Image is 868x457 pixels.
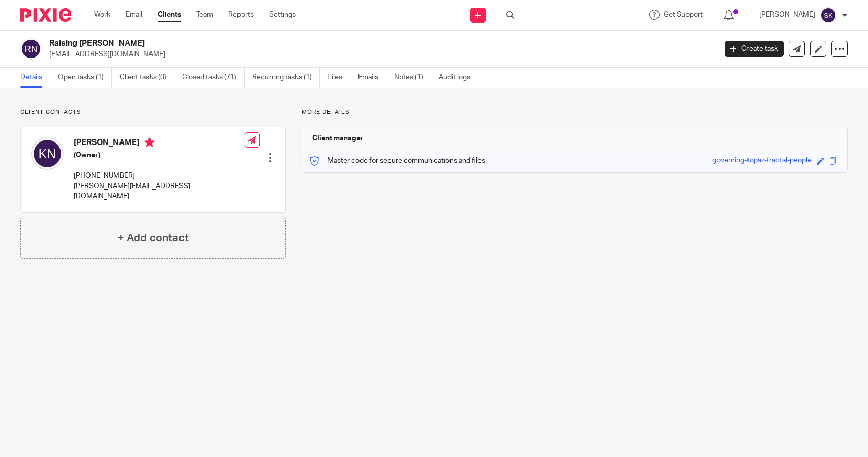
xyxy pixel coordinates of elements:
a: Open tasks (1) [58,68,112,88]
p: Client contacts [20,108,286,117]
img: Pixie [20,8,71,22]
img: svg%3E [31,137,64,170]
a: Closed tasks (71) [182,68,245,88]
i: Primary [144,137,155,148]
a: Settings [269,10,296,20]
h2: Raising [PERSON_NAME] [49,38,577,49]
a: Notes (1) [394,68,431,88]
a: Create task [725,41,784,57]
a: Reports [228,10,254,20]
a: Files [327,68,350,88]
h3: Client manager [312,133,364,144]
h5: (Owner) [74,150,245,160]
a: Clients [158,10,181,20]
a: Details [20,68,50,88]
a: Emails [358,68,386,88]
h4: [PERSON_NAME] [74,137,245,150]
p: Master code for secure communications and files [310,156,485,166]
a: Client tasks (0) [119,68,174,88]
a: Team [196,10,213,20]
a: Recurring tasks (1) [252,68,320,88]
p: [PERSON_NAME][EMAIL_ADDRESS][DOMAIN_NAME] [74,181,245,202]
h4: + Add contact [117,230,189,246]
p: More details [302,108,848,117]
a: Edit client [810,41,826,57]
p: [EMAIL_ADDRESS][DOMAIN_NAME] [49,49,709,60]
span: Edit code [817,157,824,165]
img: svg%3E [20,38,42,60]
a: Work [94,10,110,20]
span: Get Support [664,11,703,18]
a: Audit logs [439,68,478,88]
a: Email [126,10,142,20]
span: Copy to clipboard [829,157,837,165]
p: [PHONE_NUMBER] [74,170,245,181]
img: svg%3E [820,7,836,23]
div: governing-topaz-fractal-people [712,155,812,167]
a: Send new email [789,41,805,57]
p: [PERSON_NAME] [759,10,815,20]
